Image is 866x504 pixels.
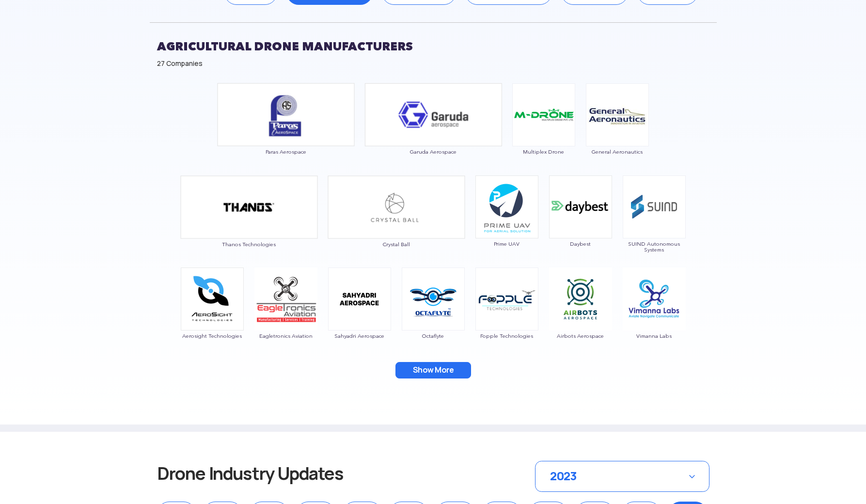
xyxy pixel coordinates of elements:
img: ic_daybest.png [549,175,612,238]
a: Vimanna Labs [622,294,686,339]
a: Prime UAV [475,202,539,247]
span: Airbots Aerospace [549,333,613,339]
img: ic_octaflyte.png [402,268,465,331]
div: 27 Companies [157,59,709,68]
a: Paras Aerospace [217,110,355,155]
span: Paras Aerospace [217,149,355,155]
span: Octaflyte [401,333,465,339]
h3: Drone Industry Updates [157,461,379,486]
a: Aerosight Technologies [180,294,244,339]
a: Multiplex Drone [512,110,576,154]
span: Multiplex Drone [512,149,576,155]
img: img_vimanna.png [623,268,686,331]
a: Garuda Aerospace [364,110,502,155]
a: Crystal Ball [328,202,465,247]
span: Sahyadri Aerospace [328,333,392,339]
span: General Aeronautics [585,149,649,155]
span: Vimanna Labs [622,333,686,339]
img: ic_garuda_eco.png [364,83,502,146]
span: Prime UAV [475,241,539,247]
img: ic_eagletronics.png [254,268,317,331]
img: img_aerosight.png [181,268,244,331]
img: ic_multiplex.png [512,83,575,146]
span: Eagletronics Aviation [254,333,318,339]
a: SUIND Autonomous Systems [622,202,686,252]
a: Eagletronics Aviation [254,294,318,339]
img: ic_fopple.png [475,268,538,331]
img: img_sahyadri.png [328,268,391,331]
button: Show More [395,362,471,378]
span: Aerosight Technologies [180,333,244,339]
span: Garuda Aerospace [364,149,502,155]
img: ic_crystalball_double.png [328,175,465,239]
a: Thanos Technologies [180,202,318,247]
span: Daybest [549,241,613,247]
span: SUIND Autonomous Systems [622,241,686,252]
img: ic_general.png [586,83,649,146]
span: Thanos Technologies [180,241,318,247]
img: ic_primeuav.png [475,175,538,238]
a: Sahyadri Aerospace [328,294,392,339]
a: Fopple Technologies [475,294,539,339]
img: ic_paras_double.png [217,83,355,146]
a: Airbots Aerospace [549,294,613,339]
a: Daybest [549,202,613,247]
a: General Aeronautics [585,110,649,154]
span: 2023 [550,469,577,484]
h2: AGRICULTURAL DRONE MANUFACTURERS [157,34,709,59]
span: Fopple Technologies [475,333,539,339]
a: Octaflyte [401,294,465,339]
span: Crystal Ball [328,241,465,247]
img: img_airbots.png [549,268,612,331]
img: img_suind.png [623,175,686,238]
img: ic_thanos_double.png [180,175,318,239]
